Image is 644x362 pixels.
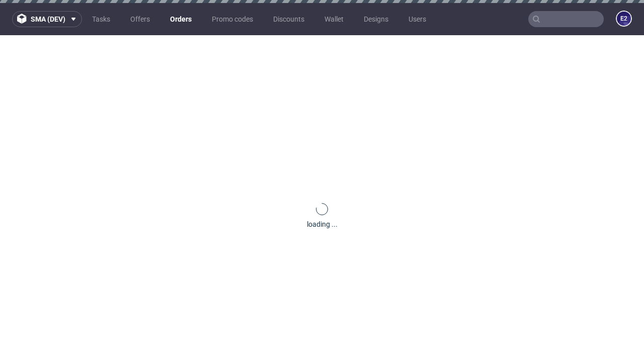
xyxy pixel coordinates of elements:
[307,219,338,229] div: loading ...
[403,11,432,27] a: Users
[267,11,310,27] a: Discounts
[124,11,156,27] a: Offers
[31,16,65,23] span: sma (dev)
[206,11,259,27] a: Promo codes
[617,12,631,26] figcaption: e2
[164,11,198,27] a: Orders
[12,11,82,27] button: sma (dev)
[358,11,394,27] a: Designs
[86,11,116,27] a: Tasks
[318,11,350,27] a: Wallet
